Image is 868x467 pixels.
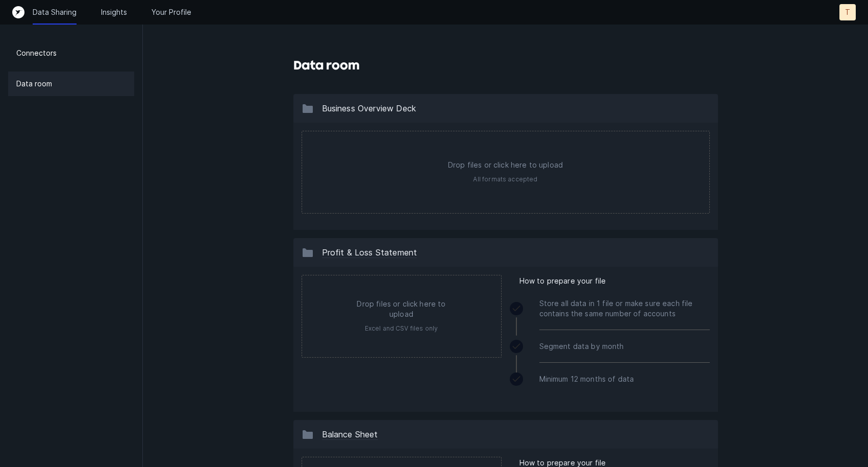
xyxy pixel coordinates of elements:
img: 13c8d1aa17ce7ae226531ffb34303e38.svg [302,102,314,114]
div: Minimum 12 months of data [539,363,710,395]
span: Balance Sheet [322,429,378,440]
span: How to prepare your file [519,275,606,287]
button: T [839,4,856,20]
a: Data Sharing [33,7,77,17]
p: Connectors [16,47,57,59]
div: Store all data in 1 file or make sure each file contains the same number of accounts [539,287,710,330]
span: Business Overview Deck [322,103,416,113]
h3: Data room [293,57,360,74]
a: Your Profile [152,7,191,17]
img: 13c8d1aa17ce7ae226531ffb34303e38.svg [302,246,314,259]
span: Profit & Loss Statement [322,247,417,258]
a: Insights [101,7,127,17]
div: Segment data by month [539,330,710,363]
p: Data room [16,78,52,90]
a: Connectors [8,41,134,65]
img: 13c8d1aa17ce7ae226531ffb34303e38.svg [302,428,314,440]
p: T [845,7,850,17]
a: Data room [8,72,134,96]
